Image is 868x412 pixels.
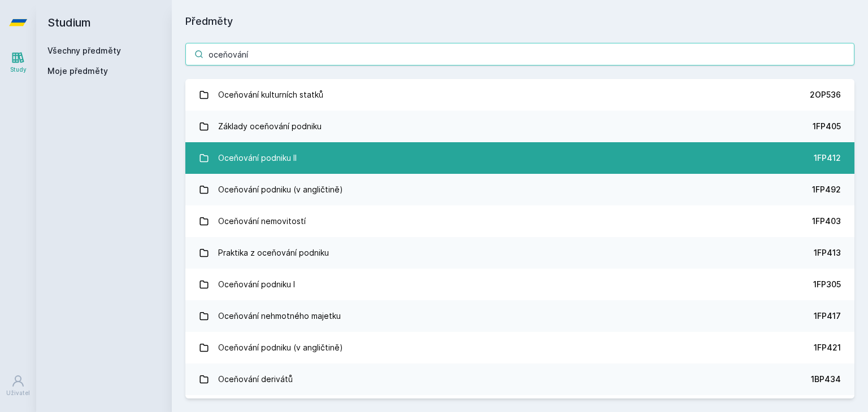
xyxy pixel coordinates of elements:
div: 1FP417 [814,310,841,322]
a: Uživatel [2,369,34,403]
a: Oceňování podniku II 1FP412 [185,142,854,174]
h1: Předměty [185,14,854,29]
div: Oceňování derivátů [218,368,293,391]
div: Oceňování podniku (v angličtině) [218,178,343,201]
a: Oceňování podniku I 1FP305 [185,269,854,300]
a: Základy oceňování podniku 1FP405 [185,111,854,142]
span: Moje předměty [47,65,108,77]
div: Oceňování kulturních statků [218,84,323,106]
div: Oceňování podniku I [218,273,295,296]
div: 1BP434 [811,374,841,385]
a: Oceňování podniku (v angličtině) 1FP421 [185,332,854,363]
div: Praktika z oceňování podniku [218,242,329,264]
div: Oceňování podniku II [218,147,297,169]
a: Oceňování nemovitostí 1FP403 [185,205,854,237]
div: 1FP305 [813,279,841,290]
div: Základy oceňování podniku [218,115,322,138]
div: 1FP403 [812,216,841,227]
div: 1FP405 [813,121,841,132]
div: 1FP412 [814,152,841,164]
div: Oceňování nehmotného majetku [218,305,341,327]
div: Study [10,65,27,74]
a: Oceňování podniku (v angličtině) 1FP492 [185,174,854,205]
a: Study [2,45,34,80]
div: 1FP492 [812,184,841,195]
div: 2OP536 [810,89,841,100]
a: Oceňování nehmotného majetku 1FP417 [185,300,854,332]
div: Oceňování nemovitostí [218,210,306,233]
div: Oceňování podniku (v angličtině) [218,336,343,359]
div: 1FP413 [814,247,841,258]
a: Oceňování derivátů 1BP434 [185,363,854,395]
div: Uživatel [6,389,30,397]
input: Název nebo ident předmětu… [185,43,854,65]
a: Oceňování kulturních statků 2OP536 [185,79,854,111]
div: 1FP421 [814,342,841,353]
a: Všechny předměty [47,46,121,55]
a: Praktika z oceňování podniku 1FP413 [185,237,854,269]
